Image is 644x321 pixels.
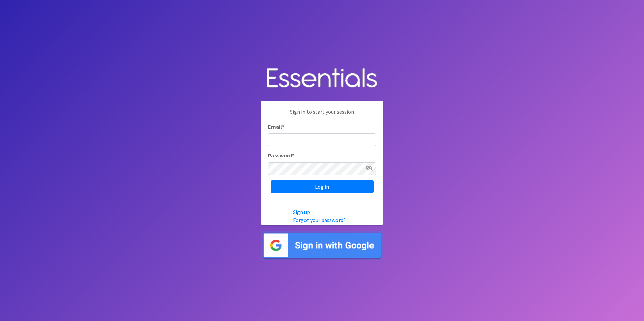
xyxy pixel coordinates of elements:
[282,123,284,130] abbr: required
[268,108,376,122] p: Sign in to start your session
[268,151,294,159] label: Password
[293,217,346,223] a: Forgot your password?
[261,231,383,260] img: Sign in with Google
[261,61,383,96] img: Human Essentials
[271,180,374,193] input: Log in
[268,122,284,131] label: Email
[292,152,294,159] abbr: required
[293,209,310,215] a: Sign up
